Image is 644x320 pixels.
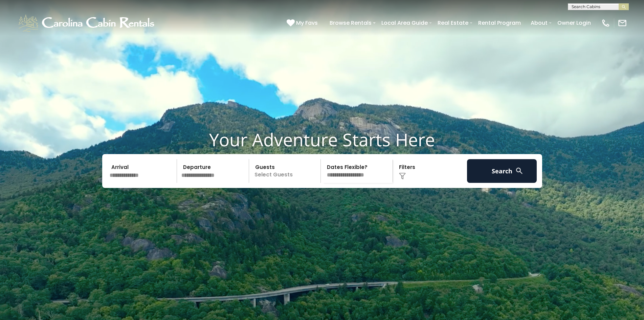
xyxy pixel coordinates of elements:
[287,19,319,27] a: My Favs
[251,159,321,183] p: Select Guests
[5,129,639,150] h1: Your Adventure Starts Here
[378,17,431,29] a: Local Area Guide
[296,19,318,27] span: My Favs
[399,173,406,179] img: filter--v1.png
[434,17,472,29] a: Real Estate
[475,17,524,29] a: Rental Program
[601,18,610,28] img: phone-regular-white.png
[527,17,551,29] a: About
[467,159,537,183] button: Search
[554,17,594,29] a: Owner Login
[515,167,524,175] img: search-regular-white.png
[618,18,627,28] img: mail-regular-white.png
[17,13,157,33] img: White-1-1-2.png
[326,17,375,29] a: Browse Rentals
